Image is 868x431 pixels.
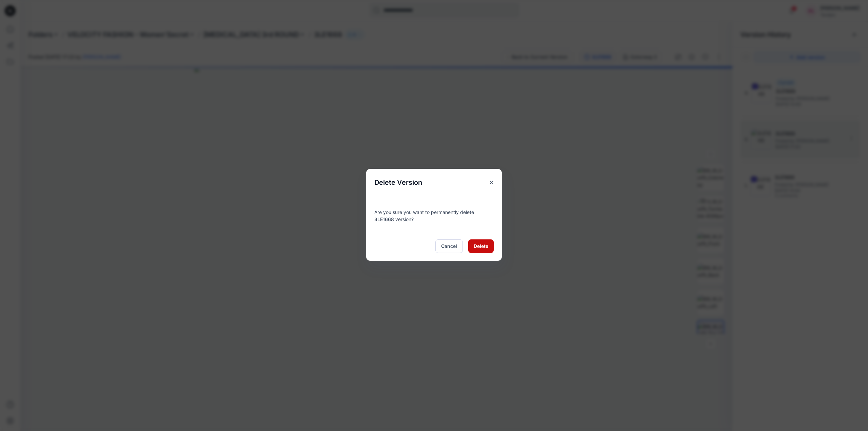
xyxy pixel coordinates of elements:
[435,239,463,253] button: Cancel
[486,176,498,189] button: Close
[468,239,494,253] button: Delete
[474,242,488,250] span: Delete
[374,216,394,222] span: 3LE1668
[374,204,494,223] div: Are you sure you want to permanently delete version?
[366,169,430,196] h5: Delete Version
[441,242,457,250] span: Cancel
